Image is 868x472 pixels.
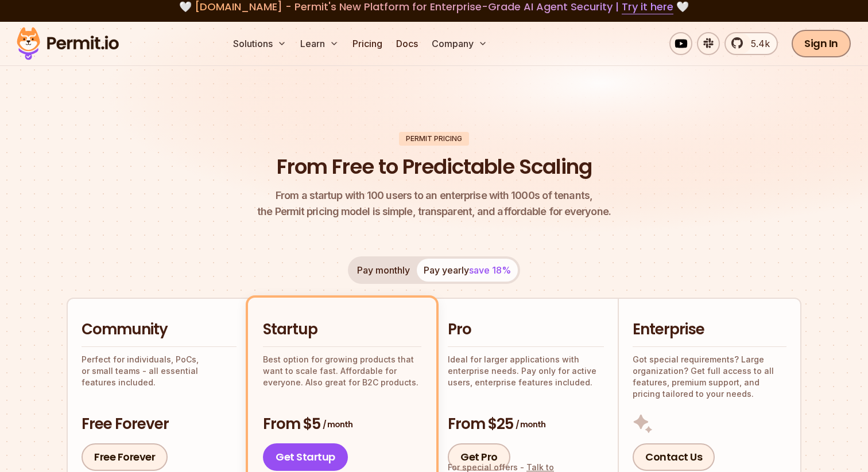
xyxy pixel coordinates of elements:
[350,259,417,282] button: Pay monthly
[744,37,770,50] span: 5.4k
[633,319,786,340] h2: Enterprise
[448,354,604,388] p: Ideal for larger applications with enterprise needs. Pay only for active users, enterprise featur...
[392,32,423,55] a: Docs
[257,188,611,220] p: the Permit pricing model is simple, transparent, and affordable for everyone.
[792,30,851,57] a: Sign In
[516,419,545,430] span: / month
[257,188,611,204] span: From a startup with 100 users to an enterprise with 1000s of tenants,
[427,32,492,55] button: Company
[348,32,387,55] a: Pricing
[296,32,343,55] button: Learn
[263,354,421,388] p: Best option for growing products that want to scale fast. Affordable for everyone. Also great for...
[82,443,168,471] a: Free Forever
[11,24,124,63] img: Permit logo
[82,319,237,340] h2: Community
[448,414,604,435] h3: From $25
[633,443,715,471] a: Contact Us
[724,32,778,55] a: 5.4k
[263,443,348,471] a: Get Startup
[448,319,604,340] h2: Pro
[399,132,469,146] div: Permit Pricing
[323,419,352,430] span: / month
[448,443,510,471] a: Get Pro
[263,414,421,435] h3: From $5
[82,414,237,435] h3: Free Forever
[633,354,786,400] p: Got special requirements? Large organization? Get full access to all features, premium support, a...
[263,319,421,340] h2: Startup
[82,354,237,388] p: Perfect for individuals, PoCs, or small teams - all essential features included.
[277,153,592,181] h1: From Free to Predictable Scaling
[228,32,291,55] button: Solutions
